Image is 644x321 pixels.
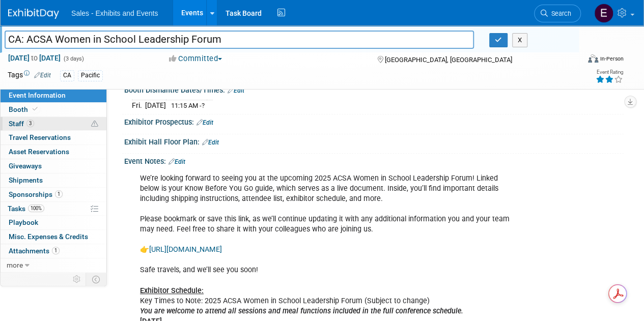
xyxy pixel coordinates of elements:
[68,273,86,286] td: Personalize Event Tab Strip
[9,120,34,128] span: Staff
[1,216,106,229] a: Playbook
[1,131,106,144] a: Travel Reservations
[1,202,106,216] a: Tasks100%
[512,33,528,47] button: X
[1,230,106,244] a: Misc. Expenses & Credits
[9,105,40,113] span: Booth
[34,72,51,79] a: Edit
[124,134,624,148] div: Exhibit Hall Floor Plan:
[1,117,106,131] a: Staff3
[63,55,84,62] span: (3 days)
[9,190,63,198] span: Sponsorships
[197,119,213,126] a: Edit
[124,154,624,167] div: Event Notes:
[534,53,624,68] div: Event Format
[140,286,204,295] b: Exhibitor Schedule:
[600,55,624,63] div: In-Person
[534,5,581,22] a: Search
[132,100,145,110] td: Fri.
[7,261,23,269] span: more
[149,245,222,254] a: [URL][DOMAIN_NAME]
[165,53,226,64] button: Committed
[8,53,61,63] span: [DATE] [DATE]
[228,87,244,94] a: Edit
[9,133,71,141] span: Travel Reservations
[9,218,38,226] span: Playbook
[548,10,571,17] span: Search
[1,188,106,201] a: Sponsorships1
[8,9,59,19] img: ExhibitDay
[9,247,60,255] span: Attachments
[140,307,463,315] b: You are welcome to attend all sessions and meal functions included in the full conference schedule.
[8,205,44,213] span: Tasks
[1,173,106,187] a: Shipments
[30,54,39,62] span: to
[71,9,158,17] span: Sales - Exhibits and Events
[202,139,219,146] a: Edit
[28,205,44,212] span: 100%
[91,120,98,129] span: Potential Scheduling Conflict -- at least one attendee is tagged in another overlapping event.
[78,70,103,81] div: Pacific
[1,103,106,116] a: Booth
[9,91,66,99] span: Event Information
[9,232,88,241] span: Misc. Expenses & Credits
[202,102,205,109] span: ?
[1,258,106,272] a: more
[596,70,623,75] div: Event Rating
[145,100,166,110] td: [DATE]
[26,120,34,127] span: 3
[1,89,106,102] a: Event Information
[9,148,69,156] span: Asset Reservations
[169,158,185,165] a: Edit
[9,162,42,170] span: Giveaways
[33,106,38,112] i: Booth reservation complete
[594,4,613,23] img: Elda Garcia
[60,70,74,81] div: CA
[124,114,624,128] div: Exhibitor Prospectus:
[1,145,106,159] a: Asset Reservations
[9,176,43,184] span: Shipments
[384,56,512,64] span: [GEOGRAPHIC_DATA], [GEOGRAPHIC_DATA]
[171,102,205,109] span: 11:15 AM -
[1,244,106,258] a: Attachments1
[55,190,63,198] span: 1
[8,70,51,81] td: Tags
[588,54,598,63] img: Format-Inperson.png
[52,247,60,254] span: 1
[1,159,106,173] a: Giveaways
[86,273,107,286] td: Toggle Event Tabs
